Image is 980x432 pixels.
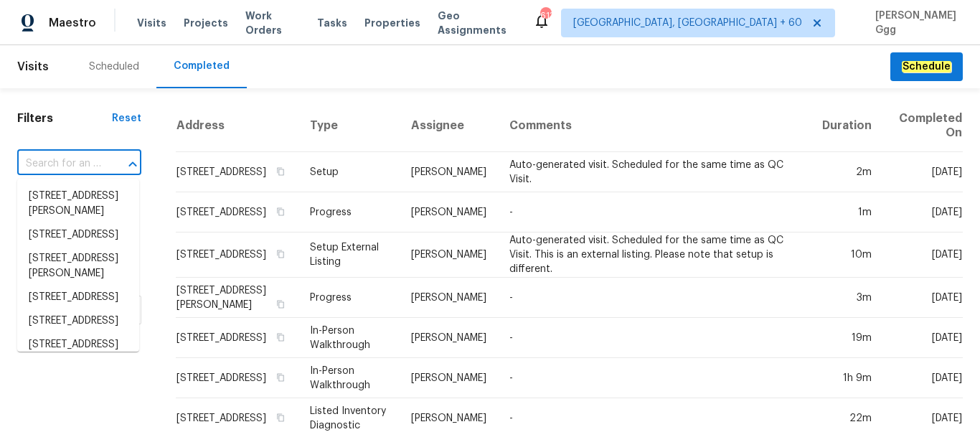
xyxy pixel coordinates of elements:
[573,16,802,30] span: [GEOGRAPHIC_DATA], [GEOGRAPHIC_DATA] + 60
[811,192,883,233] td: 1m
[364,16,420,30] span: Properties
[274,298,287,311] button: Copy Address
[498,192,811,233] td: -
[184,16,228,30] span: Projects
[498,358,811,398] td: -
[17,153,101,175] input: Search for an address...
[317,18,347,28] span: Tasks
[883,318,963,358] td: [DATE]
[89,60,139,74] div: Scheduled
[176,278,298,318] td: [STREET_ADDRESS][PERSON_NAME]
[17,184,139,223] li: [STREET_ADDRESS][PERSON_NAME]
[883,358,963,398] td: [DATE]
[870,9,958,37] span: [PERSON_NAME] Ggg
[112,111,141,126] div: Reset
[298,192,399,233] td: Progress
[174,59,230,73] div: Completed
[890,52,963,82] button: Schedule
[298,318,399,358] td: In-Person Walkthrough
[498,318,811,358] td: -
[274,331,287,344] button: Copy Address
[298,233,399,278] td: Setup External Listing
[274,248,287,260] button: Copy Address
[498,152,811,192] td: Auto-generated visit. Scheduled for the same time as QC Visit.
[498,233,811,278] td: Auto-generated visit. Scheduled for the same time as QC Visit. This is an external listing. Pleas...
[811,358,883,398] td: 1h 9m
[540,9,550,23] div: 613
[811,318,883,358] td: 19m
[17,111,112,126] h1: Filters
[811,100,883,152] th: Duration
[274,205,287,218] button: Copy Address
[902,61,951,72] em: Schedule
[298,100,399,152] th: Type
[811,278,883,318] td: 3m
[176,318,298,358] td: [STREET_ADDRESS]
[811,233,883,278] td: 10m
[274,371,287,384] button: Copy Address
[883,192,963,233] td: [DATE]
[498,278,811,318] td: -
[298,152,399,192] td: Setup
[298,358,399,398] td: In-Person Walkthrough
[17,223,139,247] li: [STREET_ADDRESS]
[17,333,139,357] li: [STREET_ADDRESS]
[17,247,139,286] li: [STREET_ADDRESS][PERSON_NAME]
[176,100,298,152] th: Address
[176,192,298,233] td: [STREET_ADDRESS]
[400,358,498,398] td: [PERSON_NAME]
[400,152,498,192] td: [PERSON_NAME]
[17,309,139,333] li: [STREET_ADDRESS]
[49,16,96,30] span: Maestro
[176,152,298,192] td: [STREET_ADDRESS]
[400,318,498,358] td: [PERSON_NAME]
[17,286,139,309] li: [STREET_ADDRESS]
[137,16,166,30] span: Visits
[274,165,287,178] button: Copy Address
[400,192,498,233] td: [PERSON_NAME]
[400,278,498,318] td: [PERSON_NAME]
[883,100,963,152] th: Completed On
[883,233,963,278] td: [DATE]
[883,152,963,192] td: [DATE]
[438,9,516,37] span: Geo Assignments
[123,154,143,174] button: Close
[811,152,883,192] td: 2m
[883,278,963,318] td: [DATE]
[176,233,298,278] td: [STREET_ADDRESS]
[400,100,498,152] th: Assignee
[17,51,49,83] span: Visits
[298,278,399,318] td: Progress
[274,411,287,424] button: Copy Address
[498,100,811,152] th: Comments
[245,9,300,37] span: Work Orders
[176,358,298,398] td: [STREET_ADDRESS]
[400,233,498,278] td: [PERSON_NAME]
